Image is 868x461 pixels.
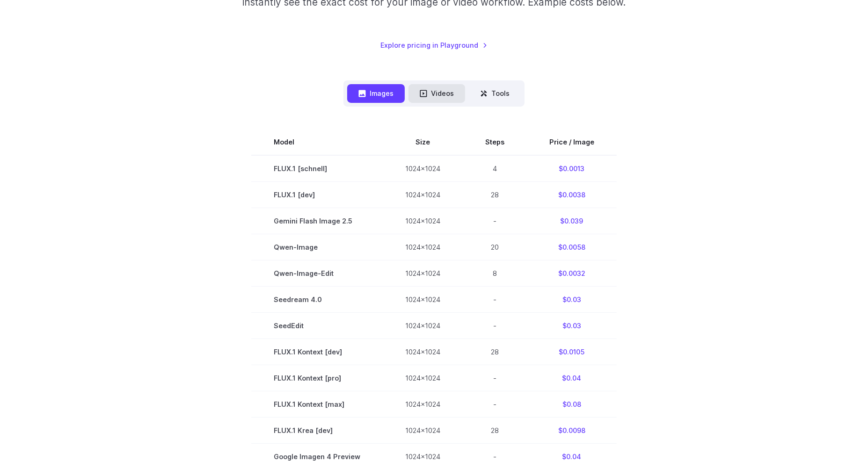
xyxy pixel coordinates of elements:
[527,260,617,286] td: $0.0032
[383,312,463,339] td: 1024x1024
[383,260,463,286] td: 1024x1024
[251,418,383,444] td: FLUX.1 Krea [dev]
[383,181,463,208] td: 1024x1024
[251,286,383,312] td: Seedream 4.0
[251,312,383,339] td: SeedEdit
[527,339,617,365] td: $0.0105
[347,84,405,102] button: Images
[251,181,383,208] td: FLUX.1 [dev]
[463,365,527,391] td: -
[463,391,527,418] td: -
[383,208,463,234] td: 1024x1024
[380,40,488,50] a: Explore pricing in Playground
[463,234,527,260] td: 20
[527,286,617,312] td: $0.03
[527,155,617,182] td: $0.0013
[251,260,383,286] td: Qwen-Image-Edit
[251,391,383,418] td: FLUX.1 Kontext [max]
[251,339,383,365] td: FLUX.1 Kontext [dev]
[527,208,617,234] td: $0.039
[383,339,463,365] td: 1024x1024
[251,234,383,260] td: Qwen-Image
[251,155,383,182] td: FLUX.1 [schnell]
[383,129,463,155] th: Size
[463,208,527,234] td: -
[463,286,527,312] td: -
[463,418,527,444] td: 28
[251,365,383,391] td: FLUX.1 Kontext [pro]
[527,365,617,391] td: $0.04
[383,391,463,418] td: 1024x1024
[383,418,463,444] td: 1024x1024
[463,181,527,208] td: 28
[463,129,527,155] th: Steps
[383,365,463,391] td: 1024x1024
[463,155,527,182] td: 4
[463,260,527,286] td: 8
[527,312,617,339] td: $0.03
[527,181,617,208] td: $0.0038
[383,155,463,182] td: 1024x1024
[469,84,521,102] button: Tools
[274,216,360,226] span: Gemini Flash Image 2.5
[408,84,465,102] button: Videos
[251,129,383,155] th: Model
[527,391,617,418] td: $0.08
[463,339,527,365] td: 28
[383,234,463,260] td: 1024x1024
[527,234,617,260] td: $0.0058
[527,129,617,155] th: Price / Image
[527,418,617,444] td: $0.0098
[463,312,527,339] td: -
[383,286,463,312] td: 1024x1024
